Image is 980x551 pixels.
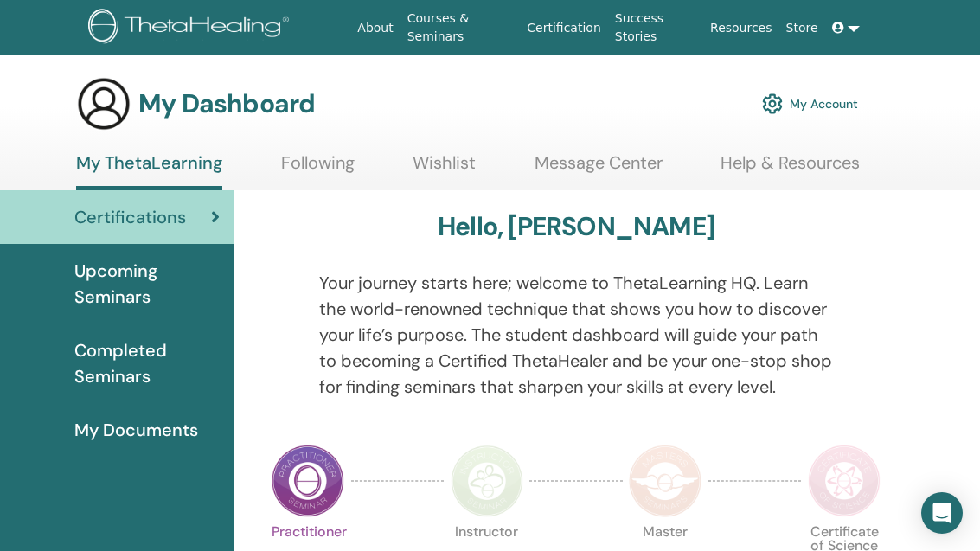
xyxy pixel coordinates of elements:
span: Certifications [74,204,186,230]
h3: Hello, [PERSON_NAME] [438,211,714,242]
a: Success Stories [608,3,703,53]
img: Instructor [451,445,523,517]
img: generic-user-icon.jpg [76,76,131,131]
span: Completed Seminars [74,337,220,389]
a: Courses & Seminars [400,3,521,53]
span: My Documents [74,417,198,443]
a: Certification [520,12,607,44]
a: Help & Resources [721,152,860,186]
h3: My Dashboard [138,88,315,119]
a: Store [779,12,825,44]
img: logo.png [88,9,295,48]
a: Following [281,152,355,186]
a: Resources [703,12,779,44]
p: Your journey starts here; welcome to ThetaLearning HQ. Learn the world-renowned technique that sh... [319,270,834,400]
a: About [350,12,400,44]
img: Master [629,445,701,517]
img: Practitioner [272,445,344,517]
img: Certificate of Science [808,445,881,517]
span: Upcoming Seminars [74,258,220,310]
div: Open Intercom Messenger [921,492,963,534]
a: Message Center [535,152,663,186]
img: cog.svg [762,89,783,119]
a: My Account [762,85,858,123]
a: My ThetaLearning [76,152,222,190]
a: Wishlist [413,152,476,186]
